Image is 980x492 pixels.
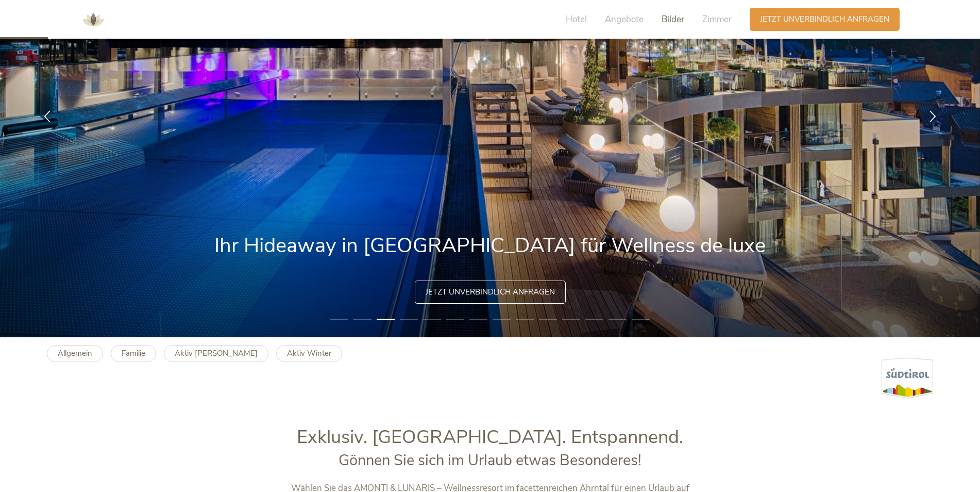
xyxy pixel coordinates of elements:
img: AMONTI & LUNARIS Wellnessresort [78,4,109,35]
span: Gönnen Sie sich im Urlaub etwas Besonderes! [339,450,641,470]
span: Exklusiv. [GEOGRAPHIC_DATA]. Entspannend. [297,424,683,450]
span: Zimmer [702,13,732,25]
b: Aktiv Winter [287,348,331,358]
span: Bilder [662,13,684,25]
a: Familie [111,345,156,362]
a: AMONTI & LUNARIS Wellnessresort [78,15,109,23]
img: Südtirol [882,358,933,399]
span: Hotel [566,13,587,25]
a: Aktiv Winter [276,345,342,362]
span: Jetzt unverbindlich anfragen [426,287,555,298]
span: Jetzt unverbindlich anfragen [760,14,889,25]
b: Familie [122,348,145,358]
b: Allgemein [58,348,92,358]
a: Aktiv [PERSON_NAME] [164,345,268,362]
span: Angebote [605,13,644,25]
b: Aktiv [PERSON_NAME] [175,348,258,358]
a: Allgemein [47,345,103,362]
